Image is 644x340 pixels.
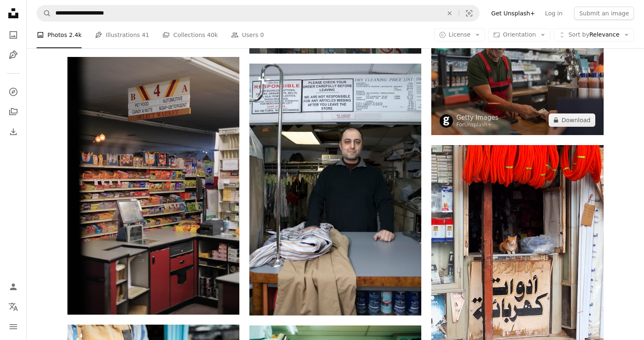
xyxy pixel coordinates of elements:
[260,30,264,39] span: 0
[456,113,498,122] a: Getty Images
[549,113,595,127] button: Download
[142,30,149,39] span: 41
[5,318,22,335] button: Menu
[464,122,492,128] a: Unsplash+
[5,298,22,315] button: Language
[440,114,453,128] img: Go to Getty Images's profile
[503,31,536,38] span: Orientation
[5,5,22,23] a: Home — Unsplash
[249,64,421,316] img: a man standing behind a table in a store
[456,122,498,128] div: For
[37,5,51,21] button: Search Unsplash
[574,7,634,20] button: Submit an image
[231,22,264,48] a: Users 0
[431,256,603,263] a: a cat sitting in the window of a store
[440,5,459,21] button: Clear
[95,22,149,48] a: Illustrations 41
[459,5,479,21] button: Visual search
[486,7,540,20] a: Get Unsplash+
[434,28,485,42] button: License
[67,182,239,189] a: A store filled with lots of different types of food
[207,30,218,39] span: 40k
[249,185,421,193] a: a man standing behind a table in a store
[431,21,603,135] img: An employee taking cash payment from costumer in gas station, close-up
[162,22,218,48] a: Collections 40k
[5,84,22,100] a: Explore
[431,74,603,81] a: An employee taking cash payment from costumer in gas station, close-up
[554,28,634,42] button: Sort byRelevance
[5,27,22,43] a: Photos
[568,31,619,39] span: Relevance
[5,103,22,120] a: Collections
[540,7,567,20] a: Log in
[488,28,550,42] button: Orientation
[449,31,471,38] span: License
[37,5,480,22] form: Find visuals sitewide
[5,278,22,295] a: Log in / Sign up
[5,47,22,63] a: Illustrations
[67,57,239,315] img: A store filled with lots of different types of food
[568,31,589,38] span: Sort by
[5,123,22,140] a: Download History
